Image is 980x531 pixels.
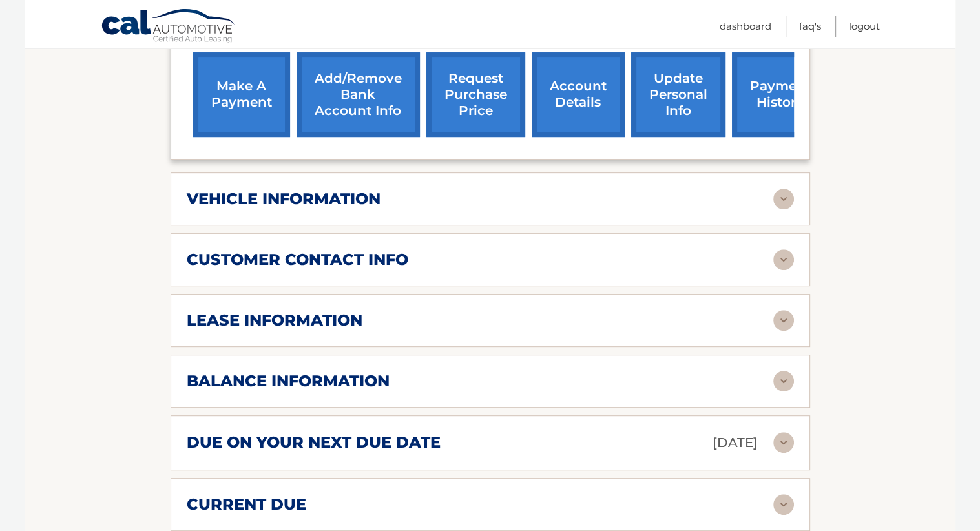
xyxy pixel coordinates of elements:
a: Cal Automotive [101,8,236,46]
h2: current due [187,495,306,514]
a: request purchase price [426,52,525,137]
img: accordion-rest.svg [773,249,794,270]
img: accordion-rest.svg [773,189,794,209]
a: payment history [732,52,829,137]
h2: due on your next due date [187,433,441,452]
h2: customer contact info [187,250,408,269]
img: accordion-rest.svg [773,432,794,453]
a: account details [532,52,625,137]
a: FAQ's [799,16,821,37]
p: [DATE] [713,432,758,454]
a: Add/Remove bank account info [297,52,420,137]
img: accordion-rest.svg [773,494,794,515]
img: accordion-rest.svg [773,310,794,331]
a: update personal info [631,52,725,137]
a: Logout [849,16,880,37]
a: Dashboard [720,16,771,37]
h2: balance information [187,371,390,391]
h2: vehicle information [187,189,381,209]
img: accordion-rest.svg [773,371,794,391]
a: make a payment [193,52,290,137]
h2: lease information [187,311,362,330]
